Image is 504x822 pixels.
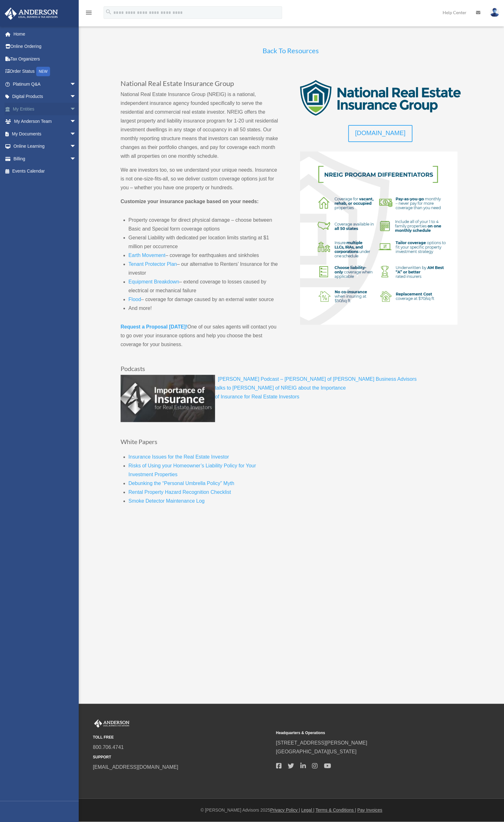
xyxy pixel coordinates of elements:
[128,260,281,277] li: – our alternative to Renters’ Insurance for the investor
[121,323,281,349] p: One of our sales agents will contact you to go over your insurance options and help you choose th...
[121,90,281,166] p: National Real Estate Insurance Group (NREIG) is a national, independent insurance agency founded ...
[3,8,60,20] img: Anderson Advisors Platinum Portal
[263,46,319,58] a: Back To Resources
[4,103,86,115] a: My Entitiesarrow_drop_down
[79,806,504,814] div: © [PERSON_NAME] Advisors 2025
[70,115,82,128] span: arrow_drop_down
[4,40,86,53] a: Online Ordering
[93,754,271,761] small: SUPPORT
[215,376,416,402] a: [PERSON_NAME] Podcast – [PERSON_NAME] of [PERSON_NAME] Business Advisorstalks to [PERSON_NAME] of...
[121,324,187,329] strong: Request a Proposal [DATE]!
[128,304,281,313] li: And more!
[4,115,86,128] a: My Anderson Teamarrow_drop_down
[276,740,367,745] a: [STREET_ADDRESS][PERSON_NAME]
[128,279,179,288] a: Equipment Breakdown
[276,730,454,736] small: Headquarters & Operations
[4,152,86,165] a: Billingarrow_drop_down
[128,253,165,261] a: Earth Movement
[121,365,461,375] h4: Podcasts
[128,498,205,507] a: Smoke Detector Maintenance Log
[4,165,86,178] a: Events Calendar
[357,808,382,813] a: Pay Invoices
[93,734,271,741] small: TOLL FREE
[128,216,281,233] li: Property coverage for direct physical damage – choose between Basic and Special form coverage opt...
[270,808,300,813] a: Privacy Policy |
[128,463,256,480] a: Risks of Using your Homeowner’s Liability Policy for Your Investment Properties
[36,67,50,76] div: NEW
[4,78,86,90] a: Platinum Q&Aarrow_drop_down
[128,489,229,498] a: Rental Property Hazard Recognition Checklis
[348,125,412,142] a: [DOMAIN_NAME]
[70,140,82,153] span: arrow_drop_down
[4,53,86,65] a: Tax Organizers
[128,261,177,270] a: Tenant Protector Plan
[121,80,281,90] h3: National Real Estate Insurance Group
[93,719,131,728] img: Anderson Advisors Platinum Portal
[315,808,356,813] a: Terms & Conditions |
[128,481,234,489] a: Debunking the “Personal Umbrella Policy” Myth
[121,166,281,197] p: We are investors too, so we understand your unique needs. Insurance is not one-size-fits-all, so ...
[128,295,281,304] li: – coverage for damage caused by an external water source
[276,749,356,754] a: [GEOGRAPHIC_DATA][US_STATE]
[301,808,314,813] a: Legal |
[300,80,461,116] img: nreig-logo
[229,489,231,498] a: t
[85,9,93,16] i: menu
[70,78,82,91] span: arrow_drop_down
[490,8,499,17] img: User Pic
[85,11,93,16] a: menu
[121,199,258,204] strong: Customize your insurance package based on your needs:
[121,324,187,333] a: Request a Proposal [DATE]!
[93,745,124,750] a: 800.706.4741
[4,90,86,103] a: Digital Productsarrow_drop_down
[4,65,86,78] a: Order StatusNEW
[128,251,281,260] li: – coverage for earthquakes and sinkholes
[128,277,281,295] li: – extend coverage to losses caused by electrical or mechanical failure
[4,128,86,140] a: My Documentsarrow_drop_down
[70,90,82,103] span: arrow_drop_down
[4,28,86,40] a: Home
[121,438,281,448] h4: White Papers
[4,140,86,153] a: Online Learningarrow_drop_down
[70,103,82,116] span: arrow_drop_down
[128,454,229,463] a: Insurance Issues for the Real Estate Investor
[128,297,141,305] a: Flood
[93,764,178,770] a: [EMAIL_ADDRESS][DOMAIN_NAME]
[70,152,82,165] span: arrow_drop_down
[70,128,82,140] span: arrow_drop_down
[300,151,457,325] img: Differentiators-Graphic
[128,233,281,251] li: General Liability with dedicated per location limits starting at $1 million per occurrence
[105,9,112,15] i: search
